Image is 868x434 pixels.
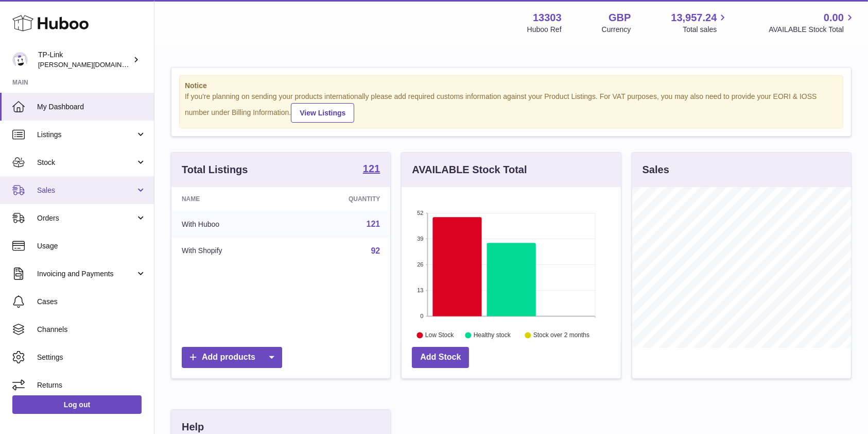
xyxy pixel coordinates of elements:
[289,187,390,211] th: Quantity
[418,261,424,268] text: 26
[37,325,146,335] span: Channels
[171,187,289,211] th: Name
[37,158,135,168] span: Stock
[769,25,856,35] span: AVAILABLE Stock Total
[37,269,135,279] span: Invoicing and Payments
[683,25,728,35] span: Total sales
[12,395,142,414] a: Log out
[363,163,380,176] a: 121
[37,353,146,362] span: Settings
[171,238,289,264] td: With Shopify
[609,11,631,25] strong: GBP
[533,331,589,339] text: Stock over 2 months
[824,11,844,25] span: 0.00
[171,211,289,238] td: With Huboo
[363,163,380,174] strong: 121
[185,92,838,123] div: If you're planning on sending your products internationally please add required customs informati...
[533,11,562,25] strong: 13303
[527,25,562,35] div: Huboo Ref
[671,11,728,35] a: 13,957.24 Total sales
[602,25,631,35] div: Currency
[185,81,838,91] strong: Notice
[37,186,135,195] span: Sales
[37,213,135,223] span: Orders
[671,11,717,25] span: 13,957.24
[12,52,28,68] img: susie.li@tp-link.com
[182,347,282,368] a: Add products
[421,313,424,319] text: 0
[37,130,135,140] span: Listings
[418,287,424,293] text: 13
[412,163,527,177] h3: AVAILABLE Stock Total
[37,102,146,112] span: My Dashboard
[418,210,424,216] text: 52
[38,50,131,70] div: TP-Link
[412,347,469,368] a: Add Stock
[371,246,380,255] a: 92
[37,241,146,251] span: Usage
[418,236,424,242] text: 39
[643,163,669,177] h3: Sales
[37,297,146,307] span: Cases
[38,60,260,69] span: [PERSON_NAME][DOMAIN_NAME][EMAIL_ADDRESS][DOMAIN_NAME]
[37,380,146,390] span: Returns
[474,331,511,339] text: Healthy stock
[182,420,204,434] h3: Help
[425,331,454,339] text: Low Stock
[291,103,354,123] a: View Listings
[367,220,380,228] a: 121
[769,11,856,35] a: 0.00 AVAILABLE Stock Total
[182,163,248,177] h3: Total Listings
